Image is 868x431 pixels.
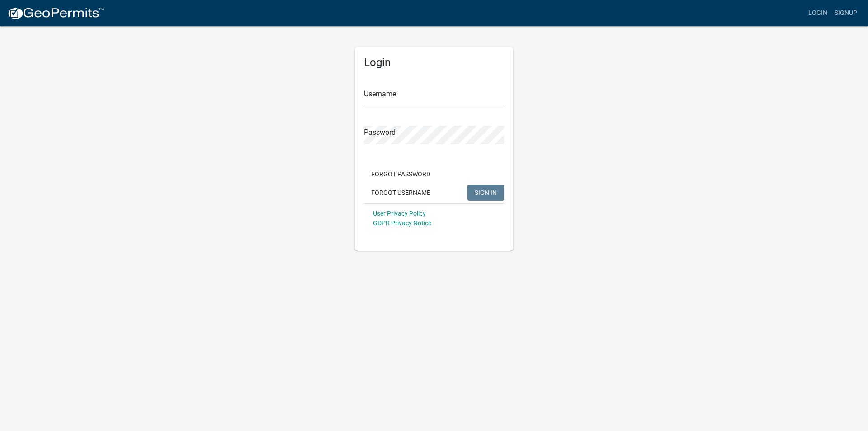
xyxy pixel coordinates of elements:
h5: Login [364,56,504,69]
button: Forgot Username [364,185,438,201]
button: SIGN IN [467,185,504,201]
button: Forgot Password [364,166,438,182]
a: User Privacy Policy [373,210,426,217]
span: SIGN IN [475,189,497,196]
a: Login [805,5,831,22]
a: Signup [831,5,861,22]
a: GDPR Privacy Notice [373,219,431,227]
